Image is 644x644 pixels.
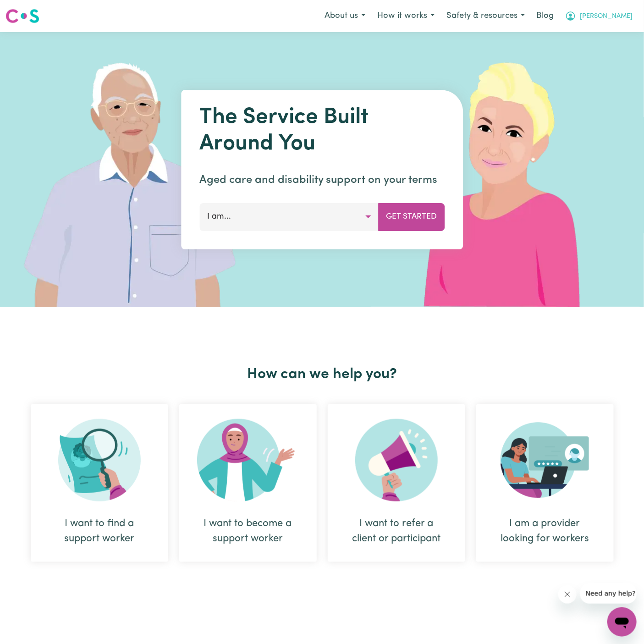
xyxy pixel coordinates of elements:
button: How it works [371,6,440,26]
button: Get Started [378,203,445,231]
img: Become Worker [197,419,299,501]
iframe: Button to launch messaging window [607,607,637,637]
div: I want to refer a client or participant [328,404,465,562]
button: My Account [559,6,638,26]
button: Safety & resources [440,6,531,26]
img: Search [58,419,141,501]
iframe: Close message [558,585,577,604]
a: Blog [531,6,559,26]
iframe: Message from company [580,583,637,604]
div: I am a provider looking for workers [498,516,592,546]
div: I want to find a support worker [53,516,146,546]
a: Careseekers logo [6,6,39,27]
h2: How can we help you? [25,366,619,383]
p: Aged care and disability support on your terms [199,172,445,188]
h1: The Service Built Around You [199,105,445,157]
img: Provider [501,419,589,501]
img: Careseekers logo [6,8,39,24]
div: I want to become a support worker [201,516,295,546]
div: I want to find a support worker [31,404,168,562]
span: [PERSON_NAME] [580,11,633,22]
button: About us [319,6,371,26]
div: I want to become a support worker [179,404,317,562]
img: Refer [355,419,438,501]
button: I am... [199,203,379,231]
div: I am a provider looking for workers [476,404,614,562]
div: I want to refer a client or participant [350,516,443,546]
